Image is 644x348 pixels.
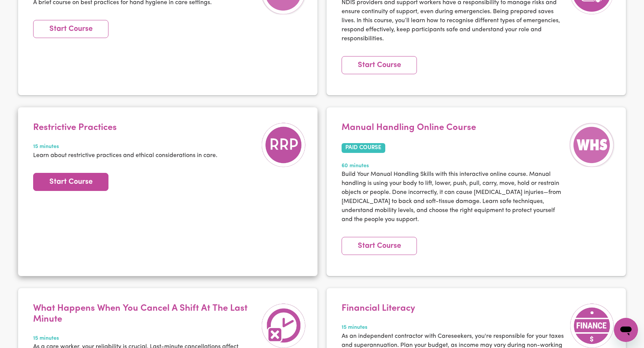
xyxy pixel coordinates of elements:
[342,122,566,133] h4: Manual Handling Online Course
[33,303,257,325] h4: What Happens When You Cancel A Shift At The Last Minute
[33,334,257,343] span: 15 minutes
[33,173,108,191] a: Start Course
[342,237,417,255] a: Start Course
[614,318,638,342] iframe: Button to launch messaging window
[342,56,417,74] a: Start Course
[342,324,566,332] span: 15 minutes
[342,143,385,153] span: PAID COURSE
[33,143,217,151] span: 15 minutes
[33,151,217,160] p: Learn about restrictive practices and ethical considerations in care.
[342,162,566,170] span: 60 minutes
[33,20,108,38] a: Start Course
[342,170,566,224] p: Build Your Manual Handling Skills with this interactive online course. Manual handling is using y...
[33,122,217,133] h4: Restrictive Practices
[342,303,566,314] h4: Financial Literacy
